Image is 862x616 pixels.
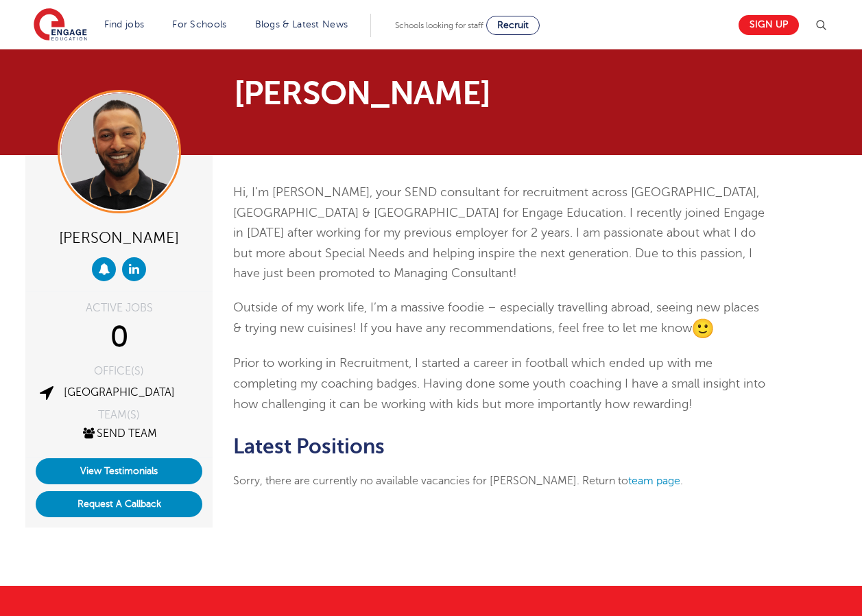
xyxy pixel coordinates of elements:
a: Blogs & Latest News [255,19,348,29]
span: Outside of my work life, I’m a massive foodie – especially travelling abroad, seeing new places &... [233,300,759,335]
div: ACTIVE JOBS [36,303,202,313]
div: [PERSON_NAME] [36,224,202,250]
a: For Schools [172,19,226,29]
div: OFFICE(S) [36,366,202,377]
a: Recruit [486,16,540,35]
button: Request A Callback [36,491,202,517]
a: View Testimonials [36,458,202,484]
span: Prior to working in Recruitment, I started a career in football which ended up with me completing... [233,356,765,410]
a: SEND Team [81,427,157,440]
div: 0 [36,320,202,355]
span: Hi, I’m [PERSON_NAME], your SEND consultant for recruitment across [GEOGRAPHIC_DATA], [GEOGRAPHIC... [233,185,765,280]
h1: [PERSON_NAME] [234,77,560,110]
span: Schools looking for staff [395,21,483,30]
img: ? [692,318,714,340]
a: team page [628,475,680,487]
h2: Latest Positions [233,435,767,458]
img: Engage Education [34,8,87,43]
a: Find jobs [104,19,145,29]
span: Recruit [497,20,529,30]
a: Sign up [739,15,799,35]
a: [GEOGRAPHIC_DATA] [64,386,175,399]
p: Sorry, there are currently no available vacancies for [PERSON_NAME]. Return to . [233,472,767,490]
div: TEAM(S) [36,410,202,420]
